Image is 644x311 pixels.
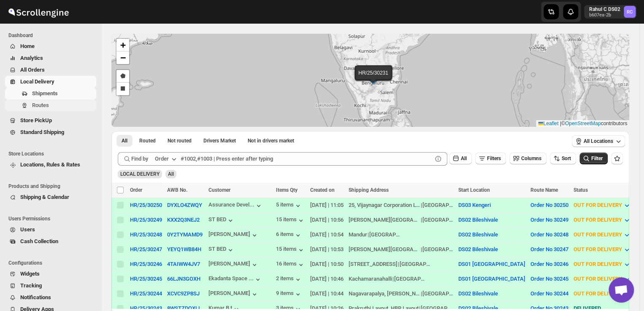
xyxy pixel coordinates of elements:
div: [DATE] | 11:05 [310,201,344,209]
span: Order [130,187,142,193]
button: Order No 30248 [530,231,568,238]
button: OUT FOR DELIVERY [568,272,636,286]
button: OUT FOR DELIVERY [568,213,636,227]
text: RC [627,9,633,15]
img: Marker [366,74,379,83]
button: HR/25/30247 [130,246,162,252]
button: Unrouted [162,135,197,147]
button: OUT FOR DELIVERY [568,243,636,256]
button: All [449,153,472,164]
button: Tracking [5,280,96,292]
input: #1002,#1003 | Press enter after typing [181,152,432,166]
div: [GEOGRAPHIC_DATA] [394,275,425,283]
button: 6 items [276,231,302,239]
img: Marker [366,72,379,82]
button: Filters [475,153,506,164]
span: Notifications [20,294,51,300]
button: Analytics [5,52,96,64]
div: [DATE] | 10:44 [310,290,344,298]
button: Order [150,152,183,166]
img: Marker [368,73,380,82]
div: [GEOGRAPHIC_DATA] [422,201,453,209]
button: HR/25/30245 [130,276,162,282]
button: DS01 [GEOGRAPHIC_DATA] [458,261,525,267]
span: Routes [32,102,49,108]
span: All Orders [20,67,45,73]
button: 15 items [276,246,305,254]
span: Start Location [458,187,490,193]
img: Marker [368,74,381,83]
span: Local Delivery [20,78,54,85]
button: Assurance Devel... [208,201,263,210]
span: Analytics [20,55,43,61]
button: User menu [584,5,636,19]
a: Draw a polygon [116,70,129,83]
button: Filter [579,153,608,164]
button: KXX2Q3NEJ2 [167,217,200,223]
button: 66LJN3GOXH [167,276,200,282]
div: HR/25/30249 [130,217,162,223]
div: [PERSON_NAME] [208,231,259,239]
span: OUT FOR DELIVERY [574,231,622,238]
span: Rahul C DS02 [624,6,636,18]
div: [DATE] | 10:50 [310,260,344,268]
button: 0Y2TYMAMD9 [167,231,203,238]
div: HR/25/30246 [130,261,162,267]
img: Marker [367,75,379,84]
span: Home [20,43,35,49]
img: Marker [367,73,380,83]
span: Shipments [32,90,58,97]
button: 9 items [276,290,302,298]
span: Route Name [530,187,558,193]
img: Marker [366,73,379,83]
span: Users [20,226,35,233]
button: XCVC9ZP8SJ [167,290,200,297]
button: ST BED [208,246,235,254]
span: Columns [521,155,541,161]
button: HR/25/30250 [130,202,162,208]
button: Shipping & Calendar [5,191,96,203]
span: Customer [208,187,230,193]
img: Marker [368,72,381,81]
button: DS02 Bileshivale [458,246,498,252]
span: Tracking [20,282,42,289]
button: Order No 30249 [530,217,568,223]
div: Ekadanta Space ... [208,275,254,282]
button: 5 items [276,201,302,210]
div: | [349,290,454,298]
span: Filter [591,155,603,161]
button: ST BED [208,216,235,225]
button: Shipments [5,88,96,99]
div: | [349,260,454,268]
span: AWB No. [167,187,187,193]
div: © contributors [536,120,629,127]
div: Open chat [609,277,634,303]
button: [PERSON_NAME] [208,260,259,269]
span: OUT FOR DELIVERY [574,202,622,208]
div: [GEOGRAPHIC_DATA] [422,245,453,254]
span: LOCAL DELIVERY [120,171,160,177]
span: Standard Shipping [20,129,64,135]
button: HR/25/30244 [130,290,162,297]
div: 25, Vijaynagar Corporation Layout, Bangalore City Municipal Corporation Layout, [GEOGRAPHIC_DATA] [349,201,420,209]
span: Locations, Rules & Rates [20,161,80,168]
button: DS03 Kengeri [458,202,491,208]
span: Items Qty [276,187,298,193]
span: Created on [310,187,335,193]
span: OUT FOR DELIVERY [574,261,622,267]
button: Sort [550,153,576,164]
button: HR/25/30248 [130,231,162,238]
div: [PERSON_NAME][GEOGRAPHIC_DATA] [GEOGRAPHIC_DATA][PERSON_NAME] [349,245,420,254]
button: Ekadanta Space ... [208,275,262,284]
button: 2 items [276,275,302,284]
button: Home [5,40,96,52]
